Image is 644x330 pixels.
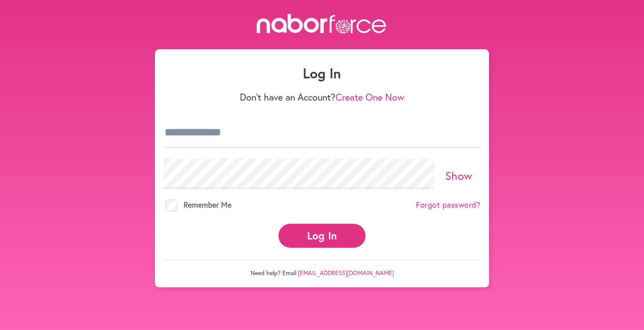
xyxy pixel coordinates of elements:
[298,269,394,277] a: [EMAIL_ADDRESS][DOMAIN_NAME]
[164,259,480,277] p: Need help? Email
[416,200,480,210] a: Forgot password?
[184,199,231,210] span: Remember Me
[164,65,480,81] h1: Log In
[164,91,480,103] p: Don't have an Account?
[445,168,473,183] a: Show
[335,91,404,103] a: Create One Now
[278,224,366,248] button: Log In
